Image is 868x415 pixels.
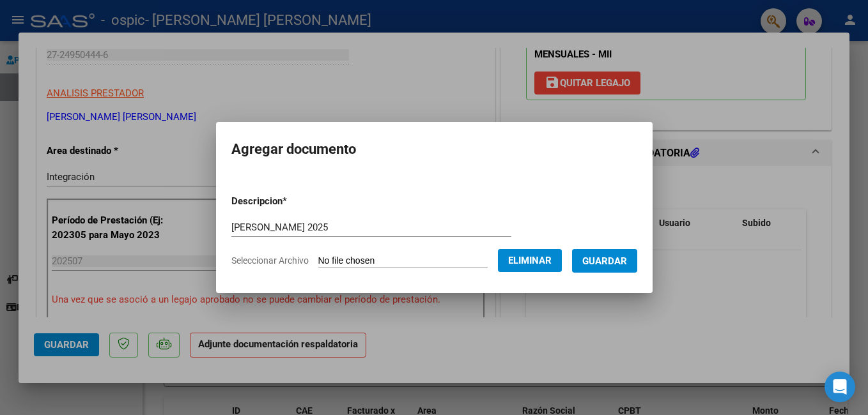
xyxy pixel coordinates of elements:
span: Guardar [582,255,627,267]
button: Eliminar [498,249,562,272]
span: Eliminar [508,255,552,266]
span: Seleccionar Archivo [231,255,309,266]
p: Descripcion [231,194,353,209]
h2: Agregar documento [231,137,637,162]
div: Open Intercom Messenger [825,372,855,402]
button: Guardar [572,249,637,273]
